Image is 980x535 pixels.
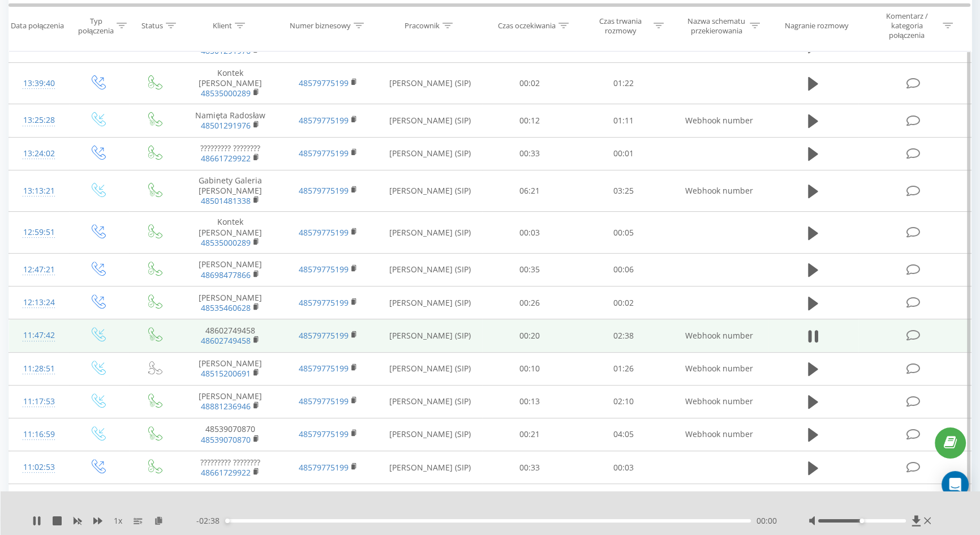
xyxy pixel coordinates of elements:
td: [PERSON_NAME] (SIP) [377,253,482,286]
div: Status [141,22,163,31]
td: 02:10 [577,385,670,418]
div: Accessibility label [859,519,864,523]
td: 00:05 [577,212,670,254]
a: 48579775199 [299,148,349,159]
div: Data połączenia [11,22,64,31]
td: 00:02 [482,62,576,104]
div: 12:59:51 [20,221,58,243]
div: Typ połączenia [78,16,114,36]
div: Komentarz / kategoria połączenia [874,12,940,41]
div: 11:16:59 [20,423,58,446]
span: 1 x [114,515,122,527]
a: 48579775199 [299,297,349,308]
a: 48661729922 [201,467,251,478]
td: [PERSON_NAME] (SIP) [377,62,482,104]
td: [PERSON_NAME] (SIP) [377,319,482,352]
td: 00:03 [482,212,576,254]
td: [PERSON_NAME] (SIP) [377,104,482,137]
td: Webhook number [670,352,768,385]
td: 00:12 [482,104,576,137]
span: - 02:38 [196,515,225,527]
td: Webhook number [670,104,768,137]
td: 00:01 [577,137,670,170]
a: 48579775199 [299,462,349,473]
td: [PERSON_NAME] [182,286,280,319]
td: [PERSON_NAME] [182,484,280,517]
td: 03:25 [577,170,670,212]
td: 02:38 [577,319,670,352]
td: [PERSON_NAME] [182,352,280,385]
a: 48579775199 [299,264,349,275]
a: 48535000289 [201,88,251,99]
td: 00:13 [482,385,576,418]
td: Kontek [PERSON_NAME] [182,212,280,254]
a: 48698477866 [201,269,251,280]
td: 00:26 [482,286,576,319]
td: Webhook number [670,418,768,451]
div: Nagranie rozmowy [785,22,849,31]
td: 01:26 [577,352,670,385]
td: 48602749458 [182,319,280,352]
a: 48661729922 [201,153,251,164]
div: Czas oczekiwania [498,22,556,31]
td: Webhook number [670,319,768,352]
div: Klient [213,22,232,31]
div: 10:59:25 [20,489,58,511]
div: 13:24:02 [20,143,58,165]
td: 04:05 [577,418,670,451]
td: 00:06 [577,253,670,286]
td: 01:22 [577,62,670,104]
div: 13:25:28 [20,109,58,131]
div: Numer biznesowy [290,22,351,31]
div: 12:13:24 [20,292,58,314]
td: Gabinety Galeria [PERSON_NAME] [182,170,280,212]
td: 00:11 [482,484,576,517]
a: 48501481338 [201,195,251,206]
a: 48579775199 [299,363,349,374]
a: 48579775199 [299,330,349,341]
div: 13:39:40 [20,72,58,95]
td: [PERSON_NAME] (SIP) [377,286,482,319]
td: Namięta Radosław [182,104,280,137]
td: 00:33 [482,451,576,484]
td: Kontek [PERSON_NAME] [182,62,280,104]
span: 00:00 [757,515,777,527]
td: Webhook number [670,170,768,212]
a: 48501291976 [201,120,251,131]
td: ????????? ???????? [182,137,280,170]
div: Pracownik [405,22,440,31]
td: 01:11 [577,104,670,137]
td: 00:02 [577,286,670,319]
td: 00:03 [577,451,670,484]
td: 48539070870 [182,418,280,451]
div: 11:02:53 [20,456,58,478]
td: [PERSON_NAME] [182,385,280,418]
a: 48539070870 [201,434,251,445]
div: 11:47:42 [20,324,58,346]
td: [PERSON_NAME] (SIP) [377,212,482,254]
a: 48579775199 [299,115,349,126]
td: [PERSON_NAME] (SIP) [377,484,482,517]
td: [PERSON_NAME] (SIP) [377,137,482,170]
td: Webhook number [670,385,768,418]
div: 12:47:21 [20,259,58,281]
a: 48535460628 [201,302,251,313]
td: [PERSON_NAME] (SIP) [377,170,482,212]
div: Open Intercom Messenger [942,471,969,498]
a: 48602749458 [201,335,251,346]
td: [PERSON_NAME] (SIP) [377,352,482,385]
td: 00:10 [482,352,576,385]
td: [PERSON_NAME] (SIP) [377,451,482,484]
a: 48579775199 [299,429,349,439]
div: 11:17:53 [20,391,58,413]
td: 00:33 [482,137,576,170]
div: 11:28:51 [20,358,58,380]
td: 06:21 [482,170,576,212]
td: [PERSON_NAME] (SIP) [377,418,482,451]
td: 00:21 [482,418,576,451]
td: 01:48 [577,484,670,517]
div: Nazwa schematu przekierowania [686,16,747,36]
a: 48579775199 [299,78,349,88]
td: [PERSON_NAME] (SIP) [377,385,482,418]
a: 48579775199 [299,185,349,196]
